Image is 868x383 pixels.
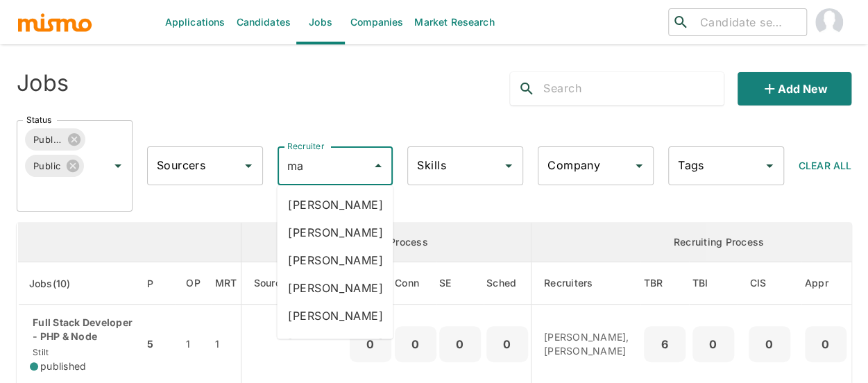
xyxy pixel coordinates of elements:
th: Sched [484,262,531,305]
th: To Be Interviewed [689,262,738,305]
button: Open [239,156,258,176]
label: Recruiter [287,140,324,152]
p: 0 [400,334,431,354]
th: Connections [395,262,436,305]
span: Jobs(10) [29,275,89,292]
button: Close [368,156,388,176]
th: Approved [801,262,850,305]
input: Search [543,78,723,100]
li: [PERSON_NAME] [277,330,393,357]
th: Client Interview Scheduled [738,262,801,305]
span: P [147,275,171,292]
p: 0 [492,334,522,354]
button: Open [629,156,649,176]
input: Candidate search [695,12,801,32]
button: Open [499,156,518,176]
th: Priority [144,262,175,305]
button: Open [760,156,779,176]
th: Recruiters [531,262,640,305]
p: 0 [698,334,729,354]
p: 0 [810,334,841,354]
img: Maia Reyes [815,8,843,36]
th: Sent Emails [436,262,484,305]
p: 6 [649,334,680,354]
li: [PERSON_NAME] [277,191,393,219]
img: logo [17,12,93,33]
th: Sourcing Process [241,223,531,262]
span: published [40,359,86,373]
p: [PERSON_NAME], [PERSON_NAME] [544,330,629,358]
div: Public [25,155,84,177]
div: Published [25,128,85,151]
label: Status [26,114,51,126]
button: search [510,72,543,105]
span: Stilt [30,347,49,357]
h4: Jobs [17,69,69,97]
button: Add new [738,72,851,105]
p: 0 [445,334,475,354]
li: [PERSON_NAME] [277,274,393,302]
li: [PERSON_NAME] [277,246,393,274]
th: Sourcers [241,262,350,305]
th: To Be Reviewed [640,262,689,305]
button: Open [108,156,128,176]
li: [PERSON_NAME] [277,302,393,330]
span: Clear All [799,160,851,171]
p: 0 [754,334,785,354]
th: Open Positions [175,262,212,305]
span: Public [25,158,69,174]
p: Full Stack Developer - PHP & Node [30,316,133,343]
p: 0 [355,334,386,354]
th: Market Research Total [212,262,241,305]
li: [PERSON_NAME] [277,219,393,246]
span: Published [25,132,71,148]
